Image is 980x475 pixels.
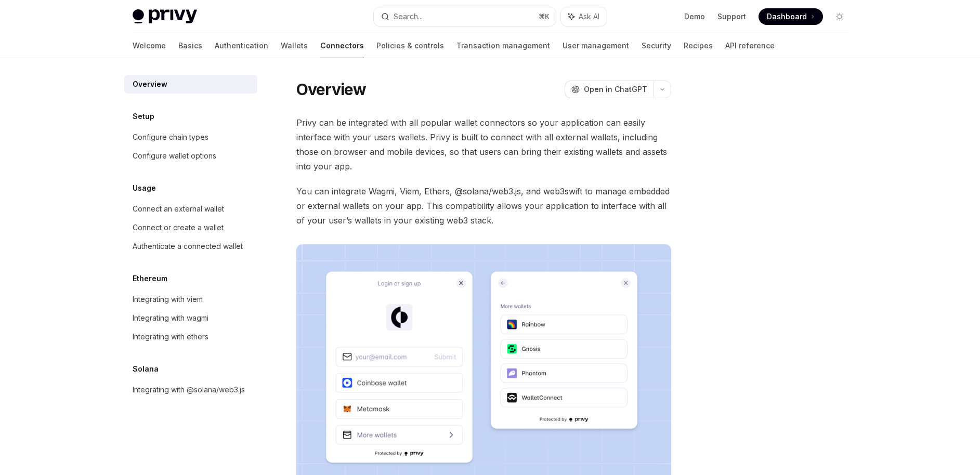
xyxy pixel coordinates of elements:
[563,33,629,58] a: User management
[215,33,268,58] a: Authentication
[124,147,257,165] a: Configure wallet options
[456,33,550,58] a: Transaction management
[133,272,167,285] h5: Ethereum
[178,33,202,58] a: Basics
[296,115,671,174] span: Privy can be integrated with all popular wallet connectors so your application can easily interfa...
[717,11,746,22] a: Support
[642,33,671,58] a: Security
[320,33,364,58] a: Connectors
[124,309,257,327] a: Integrating with wagmi
[539,12,550,21] span: ⌘ K
[394,10,423,23] div: Search...
[124,218,257,237] a: Connect or create a wallet
[124,75,257,94] a: Overview
[133,33,166,58] a: Welcome
[579,11,599,22] span: Ask AI
[124,380,257,399] a: Integrating with @solana/web3.js
[133,312,208,324] div: Integrating with wagmi
[133,203,224,215] div: Connect an external wallet
[759,8,823,25] a: Dashboard
[767,11,807,22] span: Dashboard
[684,11,705,22] a: Demo
[133,150,216,162] div: Configure wallet options
[133,182,156,194] h5: Usage
[133,363,159,375] h5: Solana
[374,7,556,26] button: Search...⌘K
[584,84,647,95] span: Open in ChatGPT
[124,237,257,256] a: Authenticate a connected wallet
[561,7,607,26] button: Ask AI
[133,293,203,306] div: Integrating with viem
[133,240,243,253] div: Authenticate a connected wallet
[124,200,257,218] a: Connect an external wallet
[296,80,367,99] h1: Overview
[376,33,444,58] a: Policies & controls
[133,384,245,396] div: Integrating with @solana/web3.js
[133,221,224,234] div: Connect or create a wallet
[281,33,308,58] a: Wallets
[124,128,257,147] a: Configure chain types
[684,33,713,58] a: Recipes
[133,9,197,24] img: light logo
[831,8,848,25] button: Toggle dark mode
[133,131,208,143] div: Configure chain types
[133,110,154,123] h5: Setup
[565,81,654,98] button: Open in ChatGPT
[124,327,257,346] a: Integrating with ethers
[133,78,167,90] div: Overview
[133,331,208,343] div: Integrating with ethers
[725,33,775,58] a: API reference
[124,290,257,309] a: Integrating with viem
[296,184,671,228] span: You can integrate Wagmi, Viem, Ethers, @solana/web3.js, and web3swift to manage embedded or exter...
